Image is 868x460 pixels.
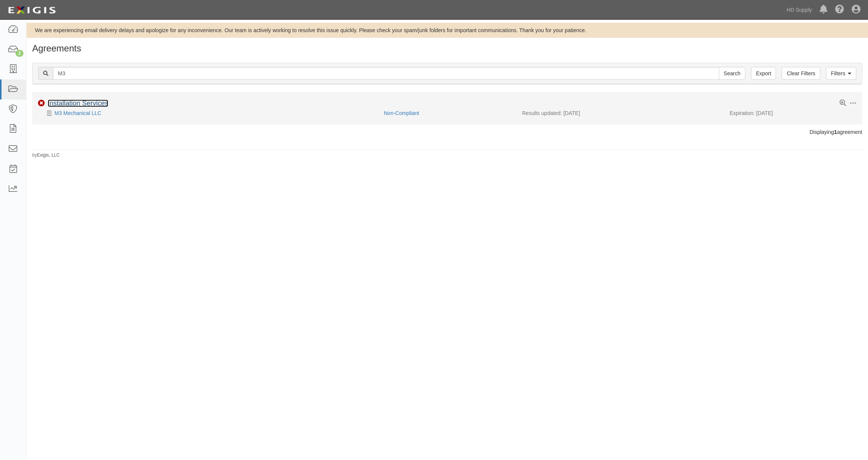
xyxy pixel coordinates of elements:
b: 1 [834,129,837,135]
div: M3 Mechanical LLC [38,109,378,117]
div: Installation Services [48,99,108,108]
a: Installation Services [48,99,108,107]
a: Filters [826,67,856,80]
small: by [32,152,60,159]
img: logo-5460c22ac91f19d4615b14bd174203de0afe785f0fc80cf4dbbc73dc1793850b.png [6,3,58,17]
div: We are experiencing email delivery delays and apologize for any inconvenience. Our team is active... [26,26,868,34]
div: Results updated: [DATE] [522,109,718,117]
a: Exigis, LLC [37,152,60,158]
a: Clear Filters [782,67,820,80]
i: Non-Compliant [38,100,45,107]
a: View results summary [840,100,846,107]
a: Export [751,67,776,80]
a: M3 Mechanical LLC [55,110,101,116]
a: HD Supply [783,2,816,17]
input: Search [719,67,745,80]
div: Displaying agreement [26,128,868,136]
input: Search [53,67,719,80]
h1: Agreements [32,44,862,53]
div: 2 [16,50,23,57]
i: Help Center - Complianz [835,5,844,14]
div: Expiration: [DATE] [730,109,857,117]
a: Non-Compliant [384,110,419,116]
